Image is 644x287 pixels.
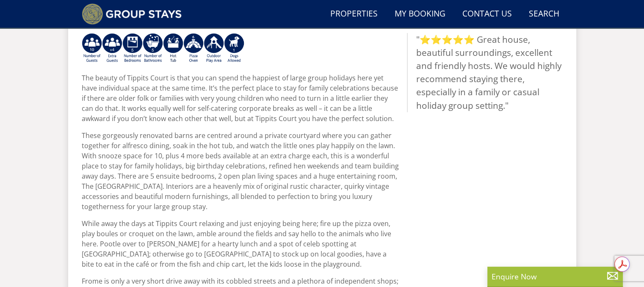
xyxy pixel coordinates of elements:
[459,5,515,24] a: Contact Us
[82,73,400,124] p: The beauty of Tippits Court is that you can spend the happiest of large group holidays here yet h...
[525,5,563,24] a: Search
[204,33,224,63] img: AD_4nXfjdDqPkGBf7Vpi6H87bmAUe5GYCbodrAbU4sf37YN55BCjSXGx5ZgBV7Vb9EJZsXiNVuyAiuJUB3WVt-w9eJ0vaBcHg...
[492,271,619,282] p: Enquire Now
[407,33,563,112] blockquote: "⭐⭐⭐⭐⭐ Great house, beautiful surroundings, excellent and friendly hosts. We would highly recomme...
[102,33,122,63] img: AD_4nXdbdvS9hg4Z4a_Sc2eRf7hvmfCn3BSuImk78KzyAr7NttFLJLh-QSMFT7OMNXuvIj9fwIt4dOgpcg734rQCWJtnREsyC...
[122,33,143,63] img: AD_4nXfIDypzEhr4tgHXN8K3MD1p7znM45NZOrDUr-tju6-YuZEzHryyEaZ92AZRhOafWKTOlmQ1mxxcSh2xE9_4UtiUtOz26...
[82,33,102,63] img: AD_4nXcjZZilil9957s1EuoigEc7YoL1i3omIF2Nph7BBMCC_P_Btqq1bUlBOovU15nE_hDdWFgcJsXzgNYb5VQEIxrsNeQ5U...
[391,5,449,24] a: My Booking
[82,130,400,212] p: These gorgeously renovated barns are centred around a private courtyard where you can gather toge...
[143,33,163,63] img: AD_4nXcMgaL2UimRLXeXiAqm8UPE-AF_sZahunijfYMEIQ5SjfSEJI6yyokxyra45ncz6iSW_QuFDoDBo1Fywy-cEzVuZq-ph...
[82,218,400,269] p: While away the days at Tippits Court relaxing and just enjoying being here; fire up the pizza ove...
[224,33,244,63] img: AD_4nXfBXf7G2-f2BqMsJyFUI-7uoBZAUXCKtyres7rv2sYc85vTw-ddn44If_VJd8rglui-kv-p0PcfzFsIa2OUeBPUF7eOS...
[82,3,182,25] img: Group Stays
[183,33,204,63] img: AD_4nXdwR17_HXiRas-4jxQOQpFrnPX1mpfqx6do11Y_Nw7v0c1EVt9-tKDSBYWazCGLr7ANO2hyNzTLlATjN3kUCYdXtddgf...
[327,5,381,24] a: Properties
[163,33,183,63] img: AD_4nXcpX5uDwed6-YChlrI2BYOgXwgg3aqYHOhRm0XfZB-YtQW2NrmeCr45vGAfVKUq4uWnc59ZmEsEzoF5o39EWARlT1ewO...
